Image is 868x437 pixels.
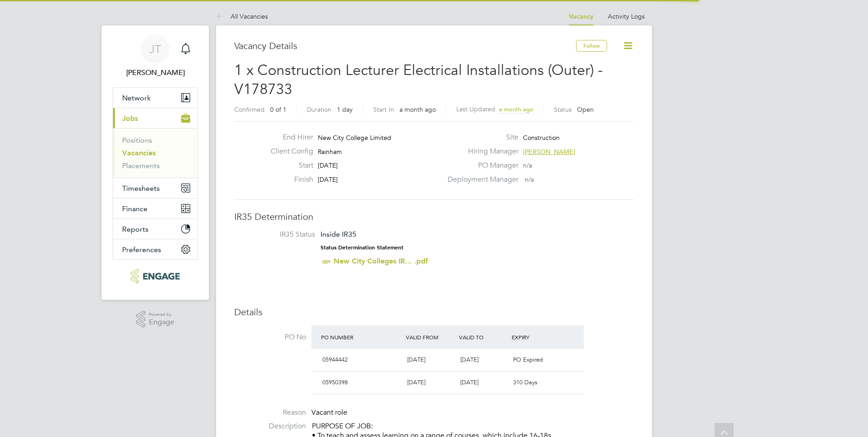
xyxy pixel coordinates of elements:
span: a month ago [499,105,533,113]
img: provision-recruitment-logo-retina.png [131,269,179,283]
a: Go to home page [113,269,198,283]
label: Last Updated [456,105,495,113]
label: Site [442,133,518,142]
label: Confirmed [234,105,265,114]
div: Expiry [509,329,562,345]
span: [DATE] [460,356,478,363]
button: Timesheets [113,178,197,198]
span: 0 of 1 [270,105,286,114]
label: Status [554,105,572,114]
span: Construction [523,134,560,142]
span: Jobs [122,114,138,123]
a: All Vacancies [216,12,268,20]
span: New City College Limited [318,134,391,142]
label: Start In [373,105,394,114]
span: Powered by [149,311,174,318]
a: Vacancies [122,149,156,157]
a: Vacancy [569,13,593,20]
span: Open [577,105,594,114]
div: Valid To [457,329,510,345]
a: New City Colleges IR... .pdf [334,257,428,265]
span: Network [122,94,151,102]
span: 1 x Construction Lecturer Electrical Installations (Outer) - V178733 [234,61,603,98]
h3: IR35 Determination [234,211,634,223]
span: [DATE] [460,378,478,386]
label: PO No [234,333,306,342]
span: [DATE] [318,175,338,184]
span: Vacant role [311,408,347,417]
label: PO Manager [442,161,518,170]
div: PO Number [319,329,404,345]
label: Reason [234,408,306,417]
label: Client Config [263,147,313,156]
button: Follow [576,40,607,52]
span: [DATE] [407,378,425,386]
label: Hiring Manager [442,147,518,156]
span: [DATE] [407,356,425,363]
span: n/a [523,161,532,169]
label: Duration [307,105,331,114]
span: 310 Days [513,378,538,386]
span: Preferences [122,245,161,254]
span: Rainham [318,148,342,156]
span: JT [149,43,161,55]
a: Positions [122,136,152,144]
span: 05950398 [322,378,348,386]
span: PO Expired [513,356,543,363]
span: Finance [122,204,148,213]
label: Description [234,422,306,431]
span: [DATE] [318,161,338,169]
span: n/a [525,175,534,184]
strong: Status Determination Statement [321,244,404,251]
label: Start [263,161,313,170]
label: Finish [263,175,313,184]
a: Placements [122,161,160,170]
button: Finance [113,199,197,218]
a: JT[PERSON_NAME] [113,35,198,78]
span: [PERSON_NAME] [523,148,575,156]
span: Inside IR35 [321,230,356,238]
span: 1 day [337,105,353,114]
div: Jobs [113,128,197,178]
span: 05944442 [322,356,348,363]
span: Reports [122,225,148,233]
label: End Hirer [263,133,313,142]
h3: Details [234,306,634,318]
div: Valid From [404,329,457,345]
a: Activity Logs [608,12,645,20]
span: James Tarling [113,67,198,78]
button: Network [113,88,197,108]
button: Preferences [113,239,197,259]
a: Powered byEngage [136,311,175,328]
nav: Main navigation [102,25,209,300]
button: Jobs [113,108,197,128]
h3: Vacancy Details [234,40,576,52]
label: IR35 Status [243,230,315,239]
button: Reports [113,219,197,239]
span: Engage [149,318,174,326]
span: Timesheets [122,184,160,193]
span: a month ago [399,105,436,114]
label: Deployment Manager [442,175,518,184]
